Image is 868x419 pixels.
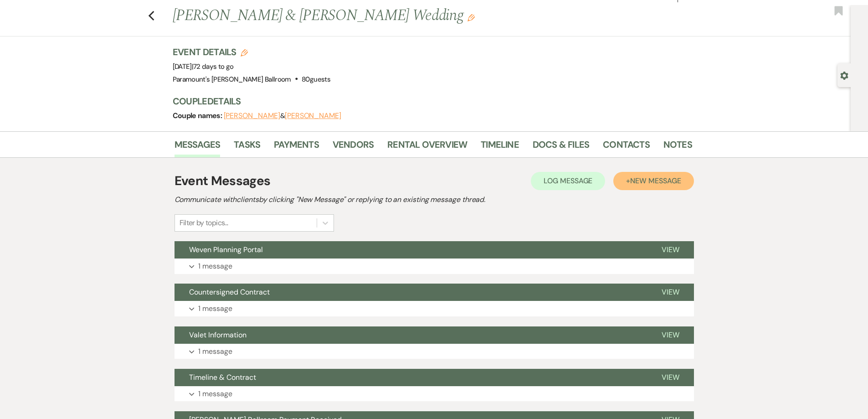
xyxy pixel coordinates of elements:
button: 1 message [175,344,694,359]
button: 1 message [175,386,694,402]
span: 80 guests [302,75,330,84]
button: 1 message [175,301,694,316]
a: Rental Overview [387,137,467,157]
button: View [647,241,694,259]
span: Valet Information [189,330,247,340]
span: New Message [630,176,681,186]
h1: [PERSON_NAME] & [PERSON_NAME] Wedding [173,5,581,27]
button: View [647,326,694,344]
button: Log Message [531,172,605,190]
button: Open lead details [840,71,848,79]
a: Contacts [603,137,650,157]
span: View [662,245,679,254]
button: Countersigned Contract [175,284,647,301]
span: & [224,111,341,120]
span: | [192,62,234,71]
span: [DATE] [173,62,234,71]
p: 1 message [198,260,232,272]
a: Tasks [234,137,260,157]
span: Timeline & Contract [189,372,256,382]
button: +New Message [613,172,693,190]
p: 1 message [198,346,232,357]
span: Weven Planning Portal [189,245,263,254]
button: Edit [467,13,475,21]
p: 1 message [198,388,232,400]
button: View [647,369,694,386]
a: Docs & Files [533,137,589,157]
button: View [647,284,694,301]
div: Filter by topics... [180,217,228,228]
a: Messages [175,137,221,157]
span: Paramount's [PERSON_NAME] Ballroom [173,75,291,84]
a: Vendors [333,137,374,157]
span: View [662,330,679,340]
h3: Event Details [173,46,331,58]
button: 1 message [175,259,694,274]
a: Payments [274,137,319,157]
button: [PERSON_NAME] [224,112,280,119]
h2: Communicate with clients by clicking "New Message" or replying to an existing message thread. [175,194,694,205]
a: Timeline [481,137,519,157]
span: View [662,372,679,382]
button: Timeline & Contract [175,369,647,386]
p: 1 message [198,303,232,315]
span: 72 days to go [193,62,234,71]
h3: Couple Details [173,95,683,108]
h1: Event Messages [175,171,271,191]
span: Couple names: [173,111,224,120]
a: Notes [663,137,692,157]
button: Weven Planning Portal [175,241,647,259]
span: Countersigned Contract [189,287,270,297]
button: [PERSON_NAME] [285,112,341,119]
span: View [662,287,679,297]
button: Valet Information [175,326,647,344]
span: Log Message [544,176,592,186]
